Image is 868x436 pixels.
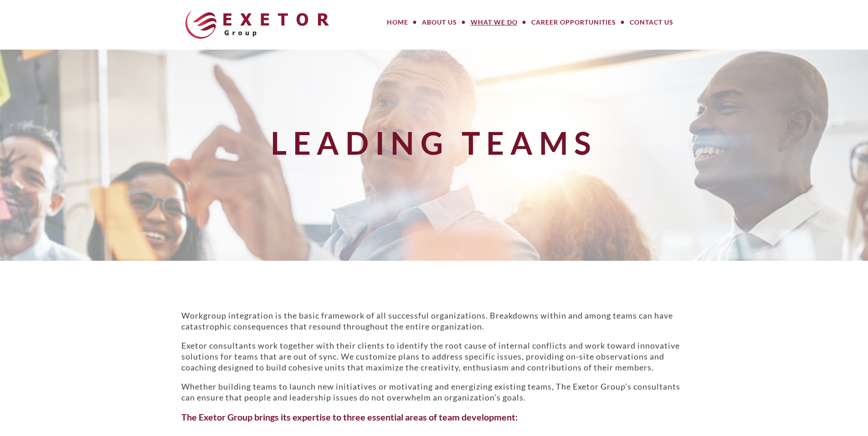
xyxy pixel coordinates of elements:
h6: The Exetor Group brings its expertise to three essential areas of team development: [181,411,687,424]
a: Contact Us [623,13,680,31]
p: Workgroup integration is the basic framework of all successful organizations. Breakdowns within a... [181,310,687,332]
a: Home [380,13,415,31]
a: Career Opportunities [524,13,623,31]
p: Whether building teams to launch new initiatives or motivating and energizing existing teams, The... [181,381,687,403]
a: What We Do [464,13,524,31]
img: The Exetor Group [185,10,329,39]
a: About Us [415,13,464,31]
h1: Leading Teams [176,126,693,160]
p: Exetor consultants work together with their clients to identify the root cause of internal confli... [181,340,687,373]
